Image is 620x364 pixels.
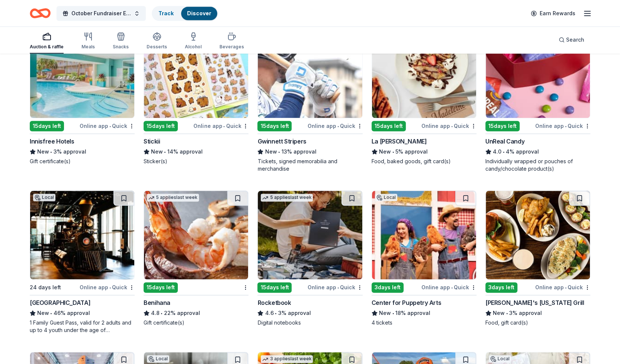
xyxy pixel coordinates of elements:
div: Local [147,355,169,363]
a: Image for La Madeleine1 applylast week15days leftOnline app•QuickLa [PERSON_NAME]New•5% approvalF... [372,29,476,165]
div: 46% approval [30,309,135,318]
span: 4.8 [151,309,160,318]
img: Image for La Madeleine [372,29,476,118]
span: New [265,147,277,156]
a: Image for Atlanta History CenterLocal24 days leftOnline app•Quick[GEOGRAPHIC_DATA]New•46% approva... [30,190,135,334]
div: Local [375,194,397,201]
a: Image for Innisfree Hotels1 applylast week15days leftOnline app•QuickInnisfree HotelsNew•3% appro... [30,29,135,165]
span: • [392,149,394,155]
span: • [392,310,394,316]
div: Online app Quick [535,121,590,131]
img: Image for Center for Puppetry Arts [372,191,476,279]
div: Alcohol [185,44,202,50]
div: Online app Quick [421,283,476,292]
div: Rocketbook [257,298,291,307]
div: 15 days left [257,121,292,131]
div: Innisfree Hotels [30,137,74,146]
span: • [502,149,504,155]
a: Discover [187,10,211,16]
a: Home [30,4,51,22]
div: Meals [81,44,95,50]
div: Benihana [144,298,170,307]
div: Individually wrapped or pouches of candy/chocolate product(s) [485,158,590,173]
img: Image for Ted's Montana Grill [486,191,590,279]
div: 14% approval [144,147,248,156]
div: 13% approval [257,147,362,156]
span: New [493,309,505,318]
div: Sticker(s) [144,158,248,165]
span: • [278,149,280,155]
span: • [109,284,111,290]
div: 15 days left [485,121,520,131]
div: 3 days left [372,282,404,293]
div: Gift certificate(s) [144,319,248,326]
span: October Fundraiser Event [71,9,131,18]
div: 5 applies last week [147,194,199,202]
button: Snacks [113,29,129,54]
span: • [565,284,566,290]
div: Online app Quick [535,283,590,292]
div: Center for Puppetry Arts [372,298,441,307]
div: Beverages [219,44,244,50]
div: 5% approval [372,147,476,156]
div: Online app Quick [80,283,135,292]
div: Online app Quick [308,283,363,292]
div: 5 applies last week [261,194,313,202]
a: Image for Gwinnett StripersLocal15days leftOnline app•QuickGwinnett StripersNew•13% approvalTicke... [257,29,362,173]
a: Track [158,10,174,16]
a: Earn Rewards [526,7,580,20]
a: Image for Ted's Montana Grill3days leftOnline app•Quick[PERSON_NAME]'s [US_STATE] GrillNew•3% app... [485,190,590,326]
div: 3 applies last week [261,355,313,363]
span: 4.0 [493,147,501,156]
span: • [161,310,163,316]
div: 15 days left [30,121,64,131]
span: New [151,147,163,156]
div: Online app Quick [80,121,135,131]
button: Auction & raffle [30,29,64,54]
div: Online app Quick [421,121,476,131]
img: Image for Gwinnett Stripers [258,29,362,118]
span: • [506,310,508,316]
div: Digital notebooks [257,319,362,326]
a: Image for Center for Puppetry ArtsLocal3days leftOnline app•QuickCenter for Puppetry ArtsNew•18% ... [372,190,476,326]
div: La [PERSON_NAME] [372,137,427,146]
div: 4 tickets [372,319,476,326]
div: 15 days left [144,282,178,293]
img: Image for Rocketbook [258,191,362,279]
button: Beverages [219,29,244,54]
span: 4.6 [265,309,273,318]
div: Auction & raffle [30,44,64,50]
img: Image for UnReal Candy [486,29,590,118]
div: Local [489,355,511,363]
span: • [337,284,339,290]
span: • [164,149,166,155]
div: 22% approval [144,309,248,318]
div: Food, baked goods, gift card(s) [372,158,476,165]
div: 4% approval [485,147,590,156]
div: [GEOGRAPHIC_DATA] [30,298,90,307]
img: Image for Stickii [144,29,248,118]
span: • [275,310,277,316]
div: 3% approval [485,309,590,318]
div: 3% approval [30,147,135,156]
div: 1 Family Guest Pass, valid for 2 adults and up to 4 youth under the age of [DEMOGRAPHIC_DATA] [30,319,135,334]
span: • [50,149,52,155]
div: 18% approval [372,309,476,318]
div: Desserts [147,44,167,50]
span: New [37,147,49,156]
button: Desserts [147,29,167,54]
span: New [37,309,49,318]
div: Snacks [113,44,129,50]
div: Online app Quick [308,121,363,131]
div: 15 days left [257,282,292,293]
button: October Fundraiser Event [57,6,146,21]
a: Image for Rocketbook5 applieslast week15days leftOnline app•QuickRocketbook4.6•3% approvalDigital... [257,190,362,326]
span: Search [566,35,584,44]
button: Meals [81,29,95,54]
span: New [379,309,391,318]
span: • [50,310,52,316]
div: 24 days left [30,283,61,292]
button: Search [553,32,590,47]
span: • [565,123,566,129]
span: • [223,123,225,129]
